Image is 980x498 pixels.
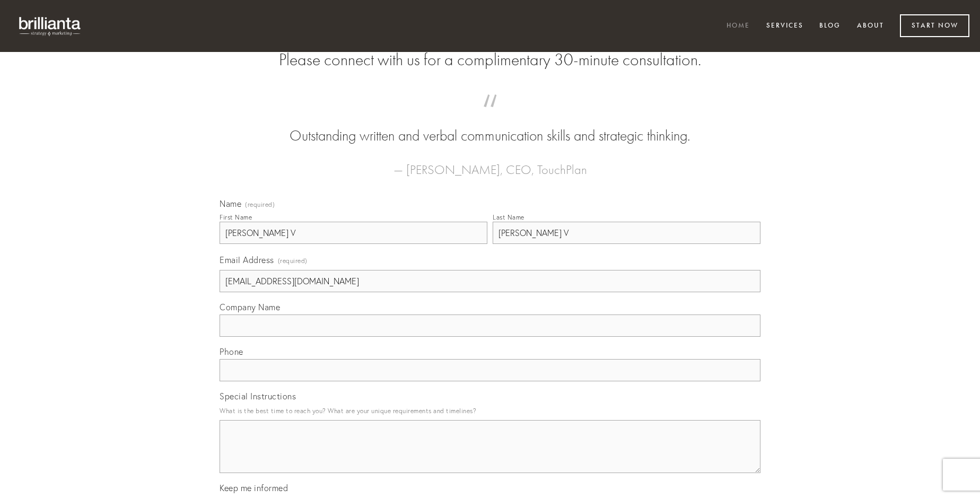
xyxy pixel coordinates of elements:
[220,404,760,418] p: What is the best time to reach you? What are your unique requirements and timelines?
[237,105,743,146] blockquote: Outstanding written and verbal communication skills and strategic thinking.
[220,302,280,312] span: Company Name
[237,105,743,126] span: “
[278,254,308,268] span: (required)
[850,18,891,35] a: About
[220,50,760,70] h2: Please connect with us for a complimentary 30-minute consultation.
[220,391,296,401] span: Special Instructions
[220,255,274,265] span: Email Address
[493,213,524,221] div: Last Name
[220,483,288,493] span: Keep me informed
[11,11,90,41] img: brillianta - research, strategy, marketing
[812,18,847,35] a: Blog
[245,202,275,208] span: (required)
[900,14,969,37] a: Start Now
[759,18,810,35] a: Services
[220,213,252,221] div: First Name
[237,146,743,180] figcaption: — [PERSON_NAME], CEO, TouchPlan
[220,346,243,357] span: Phone
[720,18,757,35] a: Home
[220,198,241,209] span: Name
